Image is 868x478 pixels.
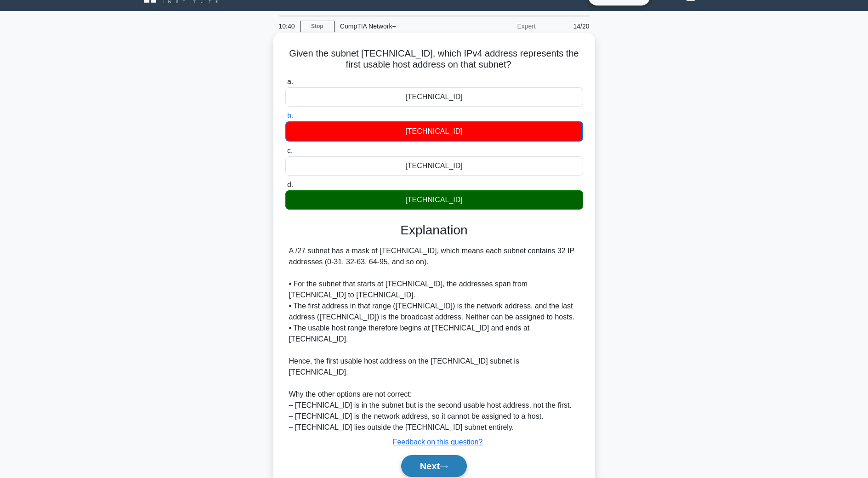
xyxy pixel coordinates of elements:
[285,156,583,176] div: [TECHNICAL_ID]
[291,222,578,238] h3: Explanation
[285,121,583,142] div: [TECHNICAL_ID]
[273,17,300,35] div: 10:40
[285,190,583,210] div: [TECHNICAL_ID]
[289,245,579,433] div: A /27 subnet has a mask of [TECHNICAL_ID], which means each subnet contains 32 IP addresses (0-31...
[284,48,584,71] h5: Given the subnet [TECHNICAL_ID], which IPv4 address represents the first usable host address on t...
[300,21,335,32] a: Stop
[461,17,541,35] div: Expert
[287,78,293,85] span: a.
[287,147,293,154] span: c.
[285,87,583,107] div: [TECHNICAL_ID]
[541,17,595,35] div: 14/20
[401,455,467,477] button: Next
[393,438,483,446] a: Feedback on this question?
[335,17,461,35] div: CompTIA Network+
[287,181,293,188] span: d.
[287,112,293,119] span: b.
